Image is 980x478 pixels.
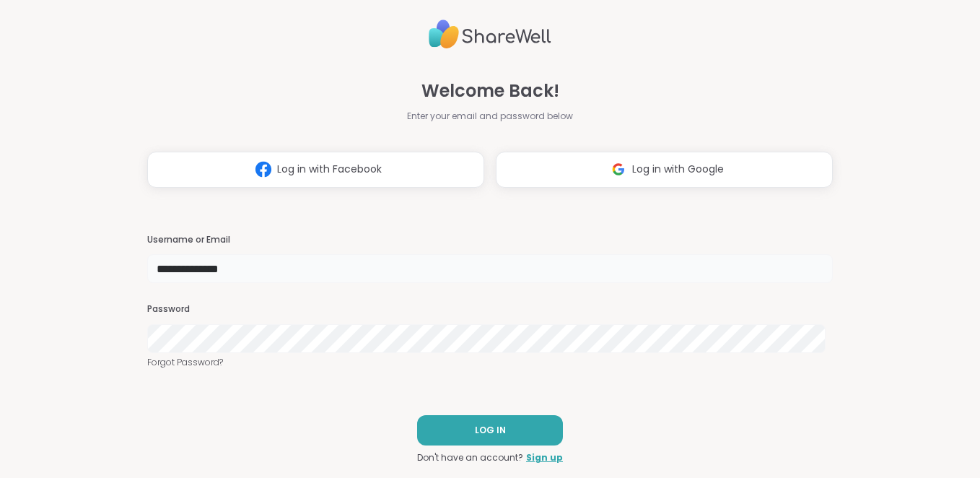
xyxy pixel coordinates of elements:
button: LOG IN [417,415,563,446]
a: Sign up [526,451,563,464]
span: Don't have an account? [417,451,523,464]
span: Log in with Facebook [277,162,382,177]
a: Forgot Password? [147,356,834,369]
img: ShareWell Logo [429,14,551,55]
button: Log in with Facebook [147,152,484,188]
span: Welcome Back! [421,78,559,104]
img: ShareWell Logomark [605,156,632,183]
span: LOG IN [475,424,506,437]
h3: Username or Email [147,234,834,246]
img: ShareWell Logomark [250,156,277,183]
button: Log in with Google [496,152,833,188]
span: Enter your email and password below [407,110,573,123]
h3: Password [147,303,834,316]
span: Log in with Google [632,162,724,177]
